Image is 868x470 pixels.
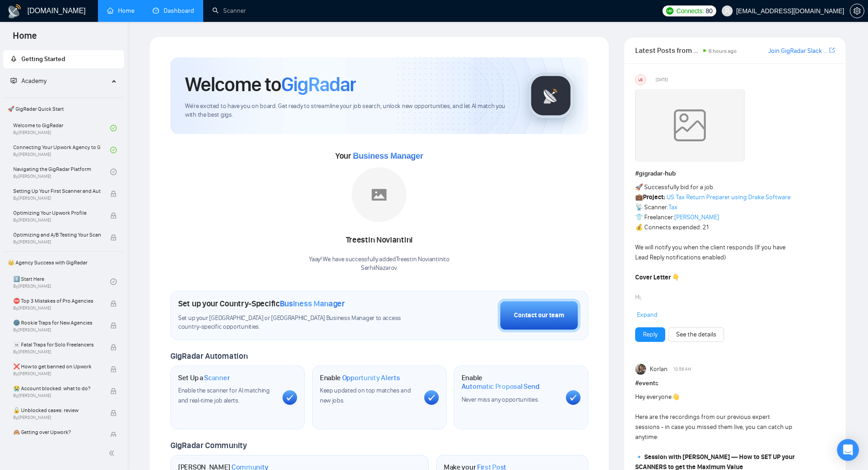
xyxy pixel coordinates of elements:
span: 10:56 AM [673,365,691,373]
h1: # gigradar-hub [635,169,835,179]
div: Treestin Noviantini [309,232,449,248]
span: 🔹 [635,453,643,461]
span: Getting Started [21,55,65,63]
span: By [PERSON_NAME] [13,196,101,201]
span: [DATE] [656,76,668,84]
span: 🔓 Unblocked cases: review [13,406,101,415]
span: Opportunity Alerts [342,373,400,382]
span: lock [110,212,117,219]
span: GigRadar Automation [170,351,247,361]
span: Expand [637,311,657,319]
span: Automatic Proposal Send [462,382,539,391]
span: rocket [10,56,17,62]
a: Tax [668,203,678,211]
span: 8 hours ago [709,48,737,54]
img: Korlan [635,364,646,375]
a: searchScanner [212,7,246,15]
button: Contact our team [498,299,580,332]
span: 👑 Agency Success with GigRadar [4,253,123,272]
span: 🌚 Rookie Traps for New Agencies [13,318,101,327]
li: Getting Started [3,50,124,68]
span: 😭 Account blocked: what to do? [13,384,101,393]
img: upwork-logo.png [666,7,673,15]
h1: Set Up a [178,373,230,382]
img: logo [7,4,22,19]
span: Scanner [204,373,230,382]
span: GigRadar Community [170,440,247,450]
span: lock [110,388,117,394]
span: By [PERSON_NAME] [13,305,101,311]
a: Join GigRadar Slack Community [768,46,827,56]
span: ❌ How to get banned on Upwork [13,362,101,371]
span: lock [110,432,117,438]
span: 80 [706,6,713,16]
div: Yaay! We have successfully added Treestin Noviantini to [309,255,449,273]
img: weqQh+iSagEgQAAAABJRU5ErkJggg== [635,89,745,162]
span: By [PERSON_NAME] [13,327,101,333]
span: Keep updated on top matches and new jobs. [320,387,411,404]
span: By [PERSON_NAME] [13,349,101,355]
span: We're excited to have you on board. Get ready to streamline your job search, unlock new opportuni... [185,102,514,119]
span: 🙈 Getting over Upwork? [13,428,101,437]
a: Reply [643,330,657,340]
span: check-circle [110,169,117,175]
span: Your [335,151,423,161]
strong: Project: [643,193,665,201]
span: Business Manager [353,151,423,160]
div: Open Intercom Messenger [837,439,859,461]
h1: Set up your Country-Specific [178,299,345,309]
span: lock [110,410,117,416]
span: Connects: [676,6,704,16]
div: US [636,75,646,85]
span: By [PERSON_NAME] [13,371,101,377]
span: Enable the scanner for AI matching and real-time job alerts. [178,387,270,404]
button: Reply [635,327,665,342]
span: setting [850,7,864,15]
span: Business Manager [280,299,345,309]
span: By [PERSON_NAME] [13,393,101,398]
span: lock [110,322,117,329]
span: ⛔ Top 3 Mistakes of Pro Agencies [13,296,101,305]
span: lock [110,366,117,372]
span: Academy [21,77,46,85]
a: homeHome [107,7,134,15]
span: 🚀 GigRadar Quick Start [4,100,123,118]
a: See the details [676,330,716,340]
span: 👋 [672,393,679,401]
h1: # events [635,378,835,388]
span: By [PERSON_NAME] [13,217,101,223]
span: Korlan [650,364,668,374]
a: Navigating the GigRadar PlatformBy[PERSON_NAME] [13,162,110,182]
a: Welcome to GigRadarBy[PERSON_NAME] [13,118,110,138]
div: Contact our team [514,310,564,320]
span: Setting Up Your First Scanner and Auto-Bidder [13,186,101,196]
span: lock [110,234,117,241]
a: dashboardDashboard [153,7,194,15]
span: Home [5,29,44,48]
strong: Cover Letter 👇 [635,274,680,281]
span: ☠️ Fatal Traps for Solo Freelancers [13,340,101,349]
span: double-left [108,449,118,458]
img: gigradar-logo.png [528,73,574,119]
a: export [829,46,835,55]
span: lock [110,191,117,197]
span: By [PERSON_NAME] [13,239,101,245]
h1: Enable [320,373,400,382]
button: setting [850,4,864,18]
span: lock [110,344,117,351]
span: check-circle [110,147,117,153]
span: check-circle [110,125,117,131]
a: Connecting Your Upwork Agency to GigRadarBy[PERSON_NAME] [13,140,110,160]
button: See the details [668,327,724,342]
span: Optimizing and A/B Testing Your Scanner for Better Results [13,230,101,239]
span: By [PERSON_NAME] [13,415,101,420]
h1: Enable [462,373,559,391]
h1: Welcome to [185,72,356,97]
span: user [724,8,730,14]
span: Set up your [GEOGRAPHIC_DATA] or [GEOGRAPHIC_DATA] Business Manager to access country-specific op... [178,314,420,331]
img: placeholder.png [352,167,406,222]
span: check-circle [110,279,117,285]
span: fund-projection-screen [10,77,17,84]
a: US Tax Return Preparer using Drake Software [667,193,791,201]
span: Academy [10,77,46,85]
